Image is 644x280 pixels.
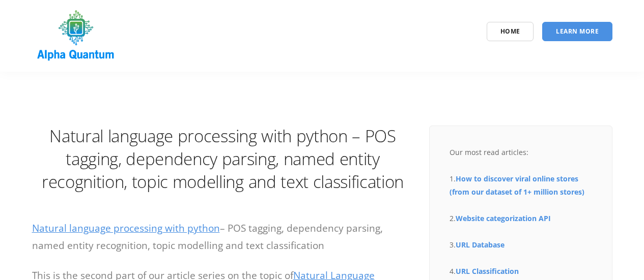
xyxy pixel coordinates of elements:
a: URL Classification [456,266,519,276]
img: logo [32,7,120,65]
span: Home [500,27,520,36]
a: URL Database [456,240,505,250]
a: How to discover viral online stores (from our dataset of 1+ million stores) [450,174,584,197]
a: Website categorization API [456,213,551,223]
a: Home [487,22,534,41]
span: Learn More [556,27,599,36]
a: Learn More [542,22,612,41]
h1: Natural language processing with python – POS tagging, dependency parsing, named entity recogniti... [32,125,414,193]
p: – POS tagging, dependency parsing, named entity recognition, topic modelling and text classification [32,220,414,254]
a: Natural language processing with python [32,222,220,235]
